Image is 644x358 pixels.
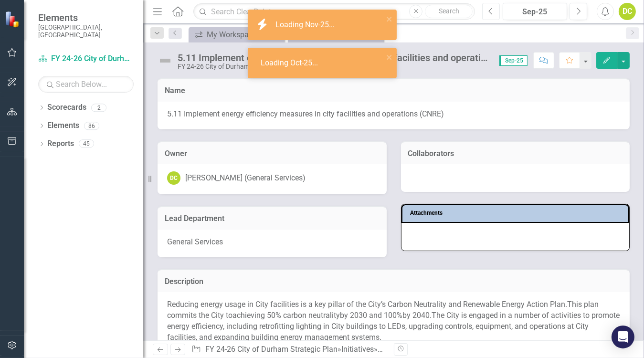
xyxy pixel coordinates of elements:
span: Search [439,7,459,15]
div: Open Intercom Messenger [612,326,634,348]
span: Elements [38,12,134,23]
button: DC [619,3,636,20]
span: achiev [232,311,254,320]
button: Sep-25 [503,3,567,20]
a: FY 24-26 City of Durham Strategic Plan [38,53,134,64]
span: 50% carbon neutral [267,311,332,320]
h3: Collaborators [408,149,623,158]
div: Loading Nov-25... [275,20,337,31]
span: ing [254,311,265,320]
div: FY 24-26 City of Durham Strategic Plan [178,63,490,70]
span: Reducing energy usage in City facilities is a key pillar of the City’s Carbon Neutrality and Rene... [167,300,567,309]
span: General Services [167,237,223,246]
button: close [386,52,393,63]
div: 2 [91,104,106,112]
span: 100% [384,311,402,320]
div: 45 [79,140,94,148]
span: Sep-25 [499,55,528,66]
span: by 2030 and [340,311,382,320]
a: Reports [47,138,74,149]
span: by 2040. [402,311,432,320]
div: My Workspace [207,29,282,41]
div: 5.11 Implement energy efficiency measures in city facilities and operations (CNRE) [178,53,490,63]
img: Not Defined [158,53,173,68]
div: Loading Oct-25... [261,58,320,69]
a: Scorecards [47,102,86,113]
h3: Description [165,277,623,286]
h3: Lead Department [165,214,380,223]
small: [GEOGRAPHIC_DATA], [GEOGRAPHIC_DATA] [38,23,134,39]
button: Search [425,5,473,18]
div: » » [191,344,386,355]
a: My Workspace [191,29,282,41]
span: The City is engaged in a number of activities to promote energy efficiency, including retrofittin... [167,311,620,342]
div: Sep-25 [506,6,564,18]
h3: Name [165,86,623,95]
h3: Attachments [411,210,624,216]
a: Elements [47,120,79,131]
a: FY 24-26 City of Durham Strategic Plan [205,345,338,354]
div: [PERSON_NAME] (General Services) [185,173,306,184]
a: Initiatives [341,345,374,354]
div: 86 [84,122,99,130]
span: ity [332,311,340,320]
img: ClearPoint Strategy [5,11,21,27]
input: Search Below... [38,76,134,93]
div: DC [167,171,180,185]
button: close [386,13,393,24]
input: Search ClearPoint... [193,3,475,20]
h3: Owner [165,149,380,158]
span: 5.11 Implement energy efficiency measures in city facilities and operations (CNRE) [167,109,620,120]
